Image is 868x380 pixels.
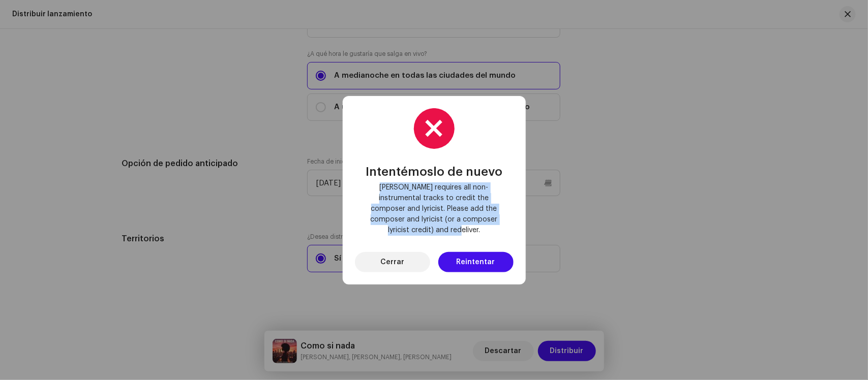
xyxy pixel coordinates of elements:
[355,252,430,272] button: Cerrar
[366,165,502,178] span: Intentémoslo de nuevo
[438,252,514,272] button: Reintentar
[457,252,495,272] span: Reintentar
[363,182,505,236] span: [PERSON_NAME] requires all non-instrumental tracks to credit the composer and lyricist. Please ad...
[380,252,404,272] span: Cerrar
